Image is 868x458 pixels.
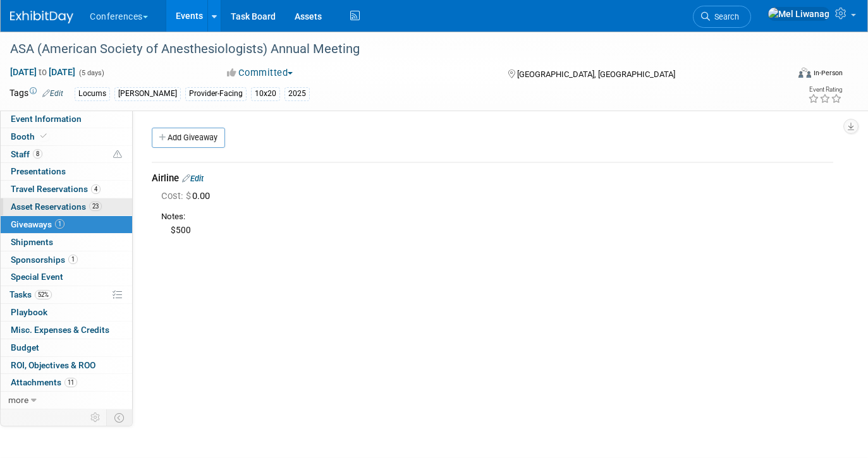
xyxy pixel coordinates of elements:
[11,131,49,142] span: Booth
[1,357,132,374] a: ROI, Objectives & ROO
[35,290,52,299] span: 52%
[64,378,77,387] span: 11
[91,184,101,194] span: 4
[11,114,82,124] span: Event Information
[33,149,42,159] span: 8
[11,202,102,212] span: Asset Reservations
[223,66,298,80] button: Committed
[10,11,73,23] img: ExhibitDay
[68,255,78,264] span: 1
[719,66,843,85] div: Event Format
[808,87,842,93] div: Event Rating
[11,272,63,282] span: Special Event
[9,66,76,78] span: [DATE] [DATE]
[11,360,95,370] span: ROI, Objectives & ROO
[11,325,109,335] span: Misc. Expenses & Credits
[1,251,132,268] a: Sponsorships1
[42,89,63,98] a: Edit
[1,339,132,356] a: Budget
[767,7,830,21] img: Mel Liwanag
[75,87,110,100] div: Locums
[11,255,78,265] span: Sponsorships
[161,211,833,223] div: Notes:
[8,395,28,405] span: more
[1,181,132,198] a: Travel Reservations4
[152,128,225,148] a: Add Giveaway
[1,304,132,321] a: Playbook
[89,202,102,211] span: 23
[9,87,63,101] td: Tags
[11,307,47,317] span: Playbook
[1,146,132,163] a: Staff8
[6,38,772,61] div: ASA (American Society of Anesthesiologists) Annual Meeting
[1,198,132,215] a: Asset Reservations23
[11,377,77,387] span: Attachments
[1,392,132,409] a: more
[1,322,132,339] a: Misc. Expenses & Credits
[161,223,833,237] div: $500
[182,174,204,183] a: Edit
[107,409,133,426] td: Toggle Event Tabs
[11,237,53,247] span: Shipments
[11,166,66,176] span: Presentations
[813,68,843,78] div: In-Person
[40,133,47,140] i: Booth reservation complete
[37,67,49,77] span: to
[798,68,811,78] img: Format-Inperson.png
[161,190,215,202] span: 0.00
[9,289,52,299] span: Tasks
[1,216,132,233] a: Giveaways1
[693,6,751,28] a: Search
[251,87,280,100] div: 10x20
[517,69,675,79] span: [GEOGRAPHIC_DATA], [GEOGRAPHIC_DATA]
[161,190,192,202] span: Cost: $
[11,219,64,229] span: Giveaways
[185,87,247,100] div: Provider-Facing
[1,286,132,303] a: Tasks52%
[152,172,833,185] div: Airline
[11,149,42,159] span: Staff
[1,128,132,145] a: Booth
[1,163,132,180] a: Presentations
[1,374,132,391] a: Attachments11
[284,87,310,100] div: 2025
[11,184,101,194] span: Travel Reservations
[11,342,39,353] span: Budget
[710,12,739,21] span: Search
[113,149,122,160] span: Potential Scheduling Conflict -- at least one attendee is tagged in another overlapping event.
[85,409,107,426] td: Personalize Event Tab Strip
[78,69,104,77] span: (5 days)
[1,234,132,251] a: Shipments
[1,111,132,128] a: Event Information
[114,87,181,100] div: [PERSON_NAME]
[55,219,64,229] span: 1
[1,268,132,286] a: Special Event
